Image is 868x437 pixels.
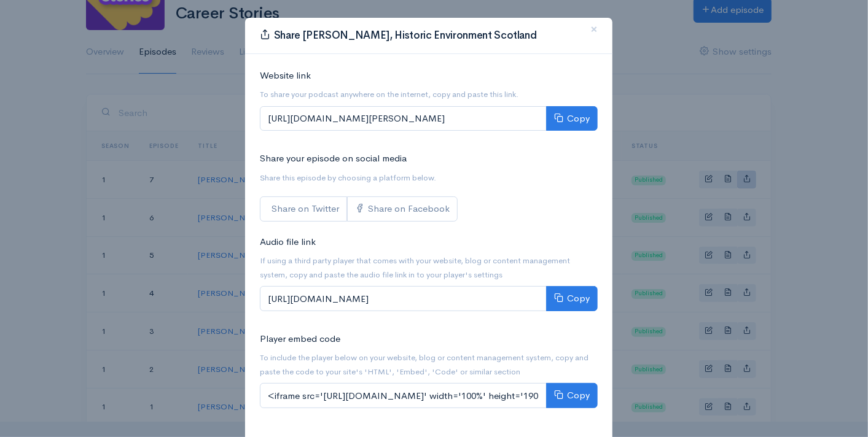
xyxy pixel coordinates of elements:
label: Website link [260,69,311,83]
a: Share on Twitter [260,196,347,222]
small: To include the player below on your website, blog or content management system, copy and paste th... [260,352,588,377]
label: Player embed code [260,332,340,346]
span: × [590,20,598,38]
small: Share this episode by choosing a platform below. [260,172,436,183]
div: Social sharing links [260,196,458,222]
label: Audio file link [260,235,316,249]
label: Share your episode on social media [260,152,407,166]
small: If using a third party player that comes with your website, blog or content management system, co... [260,255,570,280]
button: Copy [546,286,598,311]
input: <iframe src='[URL][DOMAIN_NAME]' width='100%' height='190' frameborder='0' scrolling='no' seamles... [260,383,547,408]
button: Copy [546,383,598,408]
button: Copy [546,106,598,131]
input: [URL][DOMAIN_NAME] [260,286,547,311]
small: To share your podcast anywhere on the internet, copy and paste this link. [260,89,518,99]
button: Close [576,13,612,47]
input: [URL][DOMAIN_NAME][PERSON_NAME] [260,106,547,131]
a: Share on Facebook [347,196,458,222]
span: Share [PERSON_NAME], Historic Environment Scotland [274,29,537,42]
